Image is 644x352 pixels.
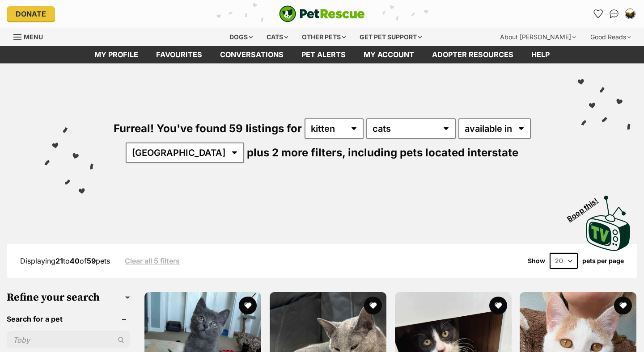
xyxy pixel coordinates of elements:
[355,46,423,63] a: My account
[614,297,632,314] button: favourite
[586,196,631,251] img: PetRescue TV logo
[296,28,352,46] div: Other pets
[591,7,605,21] a: Favourites
[247,146,345,159] span: plus 2 more filters,
[24,33,43,41] span: Menu
[626,9,635,18] img: Ellen W profile pic
[348,146,518,159] span: including pets located interstate
[607,7,621,21] a: Conversations
[279,5,365,22] img: logo-cat-932fe2b9b8326f06289b0f2fb663e598f794de774fb13d1741a6617ecf9a85b4.svg
[70,256,80,265] strong: 40
[7,291,130,304] h3: Refine your search
[489,297,507,314] button: favourite
[87,256,96,265] strong: 59
[20,256,110,265] span: Displaying to of pets
[239,297,257,314] button: favourite
[7,6,55,21] a: Donate
[423,46,522,63] a: Adopter resources
[211,46,292,63] a: conversations
[623,7,637,21] button: My account
[279,5,365,22] a: PetRescue
[13,28,49,44] a: Menu
[353,28,428,46] div: Get pet support
[364,297,382,314] button: favourite
[114,122,302,135] span: Furreal! You've found 59 listings for
[292,46,355,63] a: Pet alerts
[125,257,180,265] a: Clear all 5 filters
[55,256,63,265] strong: 21
[7,315,130,323] header: Search for a pet
[586,188,631,253] a: Boop this!
[584,28,637,46] div: Good Reads
[582,257,624,264] label: pets per page
[85,46,147,63] a: My profile
[147,46,211,63] a: Favourites
[566,191,607,223] span: Boop this!
[223,28,259,46] div: Dogs
[528,257,545,264] span: Show
[610,9,619,18] img: chat-41dd97257d64d25036548639549fe6c8038ab92f7586957e7f3b1b290dea8141.svg
[7,331,130,348] input: Toby
[522,46,559,63] a: Help
[494,28,582,46] div: About [PERSON_NAME]
[591,7,637,21] ul: Account quick links
[260,28,294,46] div: Cats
